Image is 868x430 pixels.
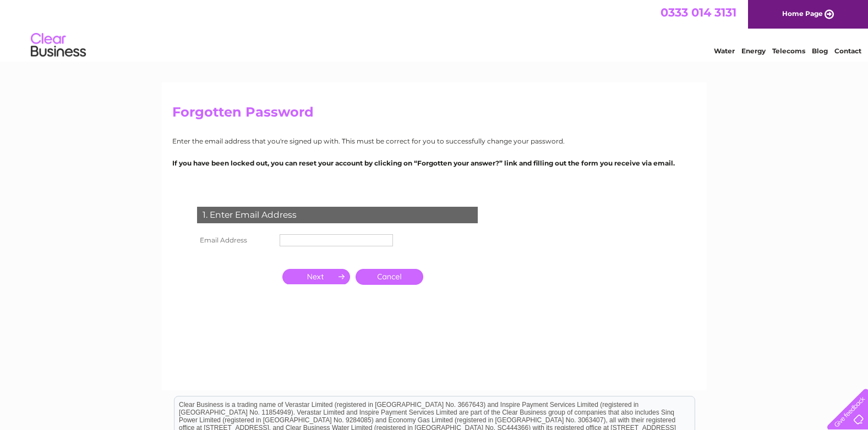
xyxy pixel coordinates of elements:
div: 1. Enter Email Address [197,207,478,223]
th: Email Address [194,231,277,249]
a: Water [714,47,735,55]
a: 0333 014 3131 [660,5,736,19]
a: Cancel [356,269,423,285]
img: logo.png [30,29,86,62]
div: Clear Business is a trading name of Verastar Limited (registered in [GEOGRAPHIC_DATA] No. 3667643... [174,6,695,53]
p: If you have been locked out, you can reset your account by clicking on “Forgotten your answer?” l... [172,158,696,168]
a: Contact [834,47,861,55]
h2: Forgotten Password [172,104,696,125]
a: Energy [741,47,766,55]
a: Telecoms [772,47,805,55]
p: Enter the email address that you're signed up with. This must be correct for you to successfully ... [172,136,696,146]
a: Blog [812,47,828,55]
